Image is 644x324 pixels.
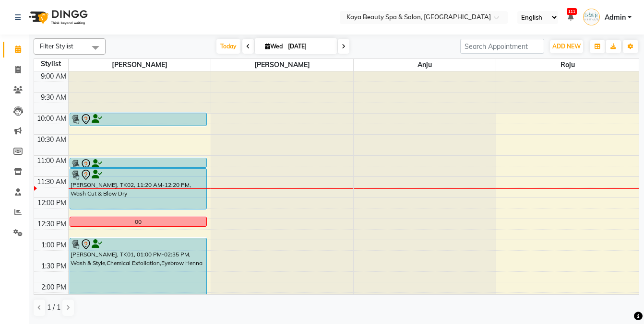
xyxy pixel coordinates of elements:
div: 00 [135,218,142,226]
div: Stylist [34,59,68,69]
div: 10:00 AM [35,114,68,124]
div: 9:00 AM [39,71,68,81]
div: [PERSON_NAME], TK01, 01:00 PM-02:35 PM, Wash & Style,Chemical Exfoliation,Eyebrow Henna [70,238,207,302]
div: 10:30 AM [35,135,68,145]
span: 1 / 1 [47,302,60,312]
span: Admin [605,12,626,23]
span: ADD NEW [552,43,581,50]
div: [PERSON_NAME], TK02, 10:00 AM-11:20 AM, Single Color Process [70,158,207,167]
div: [PERSON_NAME], TK02, 11:20 AM-12:20 PM, Wash Cut & Blow Dry [70,169,207,209]
span: Anju [354,59,496,71]
span: [PERSON_NAME] [69,59,211,71]
span: Filter Stylist [40,42,73,50]
div: 2:00 PM [39,282,68,292]
a: 111 [568,13,573,22]
span: Roju [496,59,639,71]
span: Wed [262,43,285,50]
div: [PERSON_NAME], TK02, 10:00 AM-11:20 AM, Single Color Process [70,113,207,126]
div: 12:30 PM [36,219,68,229]
div: 11:00 AM [35,156,68,166]
div: 12:00 PM [36,198,68,208]
div: 1:00 PM [39,240,68,250]
div: 11:30 AM [35,177,68,187]
span: [PERSON_NAME] [211,59,353,71]
button: ADD NEW [550,40,583,53]
div: 9:30 AM [39,93,68,103]
span: 111 [567,8,577,15]
img: logo [24,4,90,31]
input: Search Appointment [460,39,544,54]
span: Today [216,39,240,54]
div: 1:30 PM [39,261,68,271]
input: 2025-09-03 [285,39,333,54]
img: Admin [583,9,600,25]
